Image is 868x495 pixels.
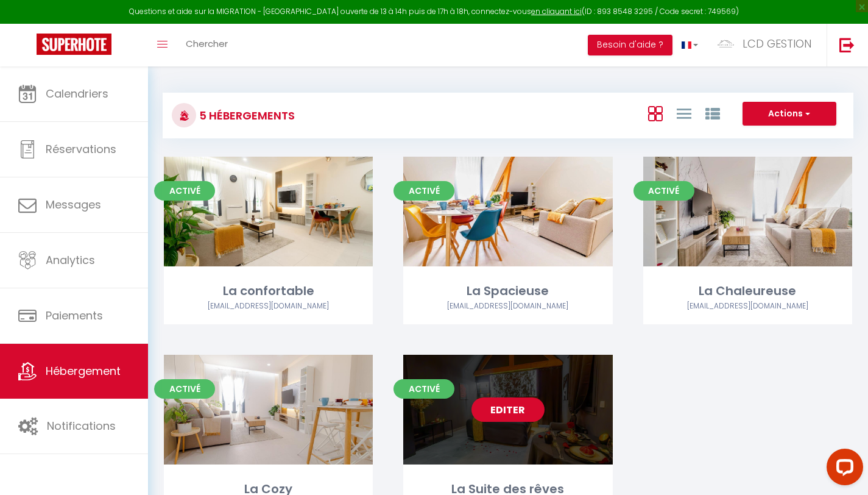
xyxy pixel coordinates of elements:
[232,199,305,224] a: Editer
[393,379,454,399] span: Activé
[196,102,295,129] h3: 5 Hébergements
[711,199,784,224] a: Editer
[37,34,111,55] img: Super Booking
[471,397,545,422] a: Editer
[186,37,228,50] span: Chercher
[817,444,868,495] iframe: LiveChat chat widget
[154,181,215,201] span: Activé
[403,282,612,301] div: La Spacieuse
[471,199,545,224] a: Editer
[164,301,373,312] div: Airbnb
[232,397,305,422] a: Editer
[677,103,691,123] a: Vue en Liste
[633,181,694,201] span: Activé
[839,37,855,52] img: logout
[393,181,454,201] span: Activé
[177,24,237,66] a: Chercher
[743,102,836,126] button: Actions
[403,301,612,312] div: Airbnb
[154,379,215,399] span: Activé
[47,418,116,433] span: Notifications
[705,103,720,123] a: Vue par Groupe
[46,308,103,323] span: Paiements
[743,36,811,51] span: LCD GESTION
[643,301,852,312] div: Airbnb
[531,6,582,16] a: en cliquant ici
[46,197,101,212] span: Messages
[46,363,121,379] span: Hébergement
[46,141,116,157] span: Réservations
[46,86,108,101] span: Calendriers
[707,24,827,66] a: ... LCD GESTION
[648,103,663,123] a: Vue en Box
[588,35,672,55] button: Besoin d'aide ?
[643,282,852,301] div: La Chaleureuse
[716,35,735,53] img: ...
[46,252,95,268] span: Analytics
[164,282,373,301] div: La confortable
